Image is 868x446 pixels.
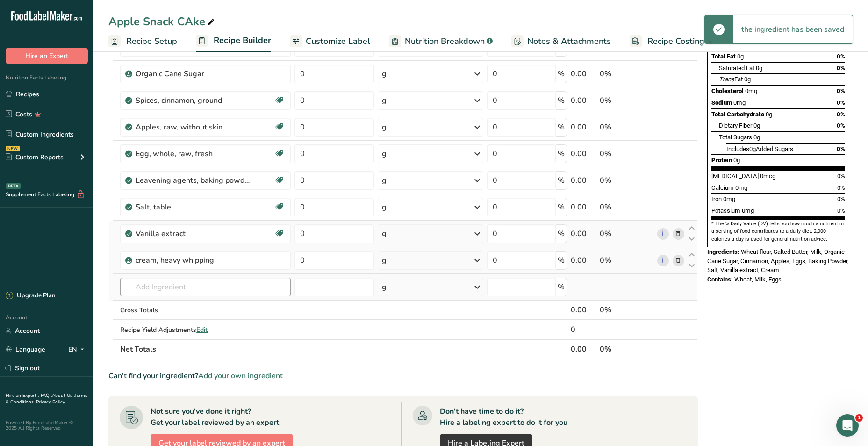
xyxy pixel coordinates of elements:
[711,173,759,180] span: [MEDICAL_DATA]
[136,228,252,239] div: Vanilla extract
[837,173,845,180] span: 0%
[711,87,744,94] span: Cholesterol
[382,95,387,106] div: g
[657,255,669,266] a: i
[136,122,252,133] div: Apples, raw, without skin
[657,228,669,240] a: i
[382,255,387,266] div: g
[120,305,291,315] div: Gross Totals
[630,31,713,52] a: Recipe Costing
[36,399,65,405] a: Privacy Policy
[600,122,653,133] div: 0%
[837,145,845,152] span: 0%
[136,68,252,79] div: Organic Cane Sugar
[120,278,291,296] input: Add Ingredient
[600,68,653,79] div: 0%
[571,122,596,133] div: 0.00
[569,339,598,359] th: 0.00
[6,48,88,64] button: Hire an Expert
[737,53,744,60] span: 0g
[136,148,252,159] div: Egg, whole, raw, fresh
[600,95,653,106] div: 0%
[68,344,88,355] div: EN
[41,392,52,399] a: FAQ .
[837,53,845,60] span: 0%
[198,370,283,381] span: Add your own ingredient
[382,281,387,293] div: g
[571,324,596,335] div: 0
[571,95,596,106] div: 0.00
[733,15,853,43] div: the ingredient has been saved
[214,34,271,47] span: Recipe Builder
[760,173,775,180] span: 0mcg
[6,183,21,189] div: BETA
[744,76,751,83] span: 0g
[837,207,845,214] span: 0%
[837,195,845,202] span: 0%
[756,65,762,72] span: 0g
[600,148,653,159] div: 0%
[719,76,734,83] i: Trans
[306,35,370,48] span: Customize Label
[707,248,739,255] span: Ingredients:
[136,255,252,266] div: cream, heavy whipping
[571,255,596,266] div: 0.00
[382,68,387,79] div: g
[647,35,704,48] span: Recipe Costing
[837,99,845,106] span: 0%
[707,276,733,283] span: Contains:
[837,184,845,191] span: 0%
[196,325,208,334] span: Edit
[571,228,596,239] div: 0.00
[600,228,653,239] div: 0%
[120,325,291,335] div: Recipe Yield Adjustments
[711,207,740,214] span: Potassium
[196,30,271,52] a: Recipe Builder
[118,339,569,359] th: Net Totals
[382,148,387,159] div: g
[753,134,760,141] span: 0g
[6,341,45,358] a: Language
[151,406,279,428] div: Not sure you've done it right? Get your label reviewed by an expert
[136,201,252,213] div: Salt, table
[711,220,845,243] section: * The % Daily Value (DV) tells you how much a nutrient in a serving of food contributes to a dail...
[733,99,746,106] span: 0mg
[108,31,177,52] a: Recipe Setup
[719,122,752,129] span: Dietary Fiber
[719,134,752,141] span: Total Sugars
[108,13,216,30] div: Apple Snack CAke
[6,291,55,301] div: Upgrade Plan
[837,87,845,94] span: 0%
[571,304,596,316] div: 0.00
[136,175,252,186] div: Leavening agents, baking powder, low-sodium
[52,392,74,399] a: About Us .
[6,146,20,151] div: NEW
[719,76,743,83] span: Fat
[571,148,596,159] div: 0.00
[6,420,88,431] div: Powered By FoodLabelMaker © 2025 All Rights Reserved
[735,184,747,191] span: 0mg
[837,111,845,118] span: 0%
[527,35,611,48] span: Notes & Attachments
[382,228,387,239] div: g
[598,339,655,359] th: 0%
[711,157,732,164] span: Protein
[382,201,387,213] div: g
[753,122,760,129] span: 0g
[749,145,756,152] span: 0g
[766,111,772,118] span: 0g
[711,111,764,118] span: Total Carbohydrate
[855,414,863,422] span: 1
[6,392,87,405] a: Terms & Conditions .
[745,87,757,94] span: 0mg
[600,304,653,316] div: 0%
[136,95,252,106] div: Spices, cinnamon, ground
[711,99,732,106] span: Sodium
[600,201,653,213] div: 0%
[290,31,370,52] a: Customize Label
[126,35,177,48] span: Recipe Setup
[600,255,653,266] div: 0%
[836,414,859,437] iframe: Intercom live chat
[382,175,387,186] div: g
[711,53,736,60] span: Total Fat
